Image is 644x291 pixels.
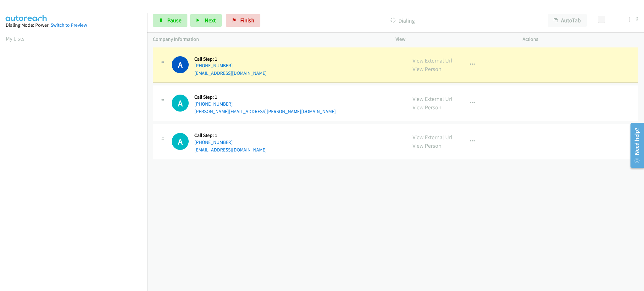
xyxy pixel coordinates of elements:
[548,14,587,27] button: AutoTab
[269,16,536,25] p: Dialing
[194,63,233,69] a: [PHONE_NUMBER]
[172,56,189,73] h1: A
[205,17,216,24] span: Next
[190,14,222,27] button: Next
[194,108,336,114] a: [PERSON_NAME][EMAIL_ADDRESS][PERSON_NAME][DOMAIN_NAME]
[523,36,638,43] p: Actions
[413,65,441,73] a: View Person
[153,14,187,27] a: Pause
[626,120,644,170] iframe: Resource Center
[153,36,384,43] p: Company Information
[172,133,189,150] div: The call is yet to be attempted
[413,104,441,111] a: View Person
[636,14,638,23] div: 0
[194,147,267,153] a: [EMAIL_ADDRESS][DOMAIN_NAME]
[194,101,233,107] a: [PHONE_NUMBER]
[413,134,452,141] a: View External Url
[601,17,630,22] div: Delay between calls (in seconds)
[396,36,511,43] p: View
[167,17,181,24] span: Pause
[172,133,189,150] h1: A
[413,142,441,149] a: View Person
[6,35,25,42] a: My Lists
[194,94,336,100] h5: Call Step: 1
[51,22,87,28] a: Switch to Preview
[240,17,254,24] span: Finish
[413,57,452,64] a: View External Url
[413,95,452,102] a: View External Url
[194,139,233,145] a: [PHONE_NUMBER]
[194,56,267,62] h5: Call Step: 1
[172,95,189,112] div: The call is yet to be attempted
[6,21,142,29] div: Dialing Mode: Power |
[194,132,267,139] h5: Call Step: 1
[172,95,189,112] h1: A
[194,70,267,76] a: [EMAIL_ADDRESS][DOMAIN_NAME]
[226,14,260,27] a: Finish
